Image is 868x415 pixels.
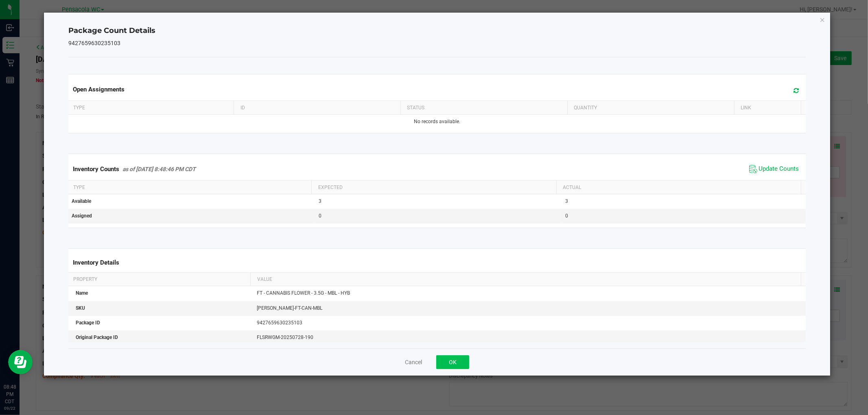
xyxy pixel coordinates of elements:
span: FLSRWGM-20250728-190 [257,335,313,340]
span: Type [73,185,85,190]
span: Assigned [72,213,92,219]
span: Quantity [574,105,597,111]
span: Link [741,105,751,111]
span: FT - CANNABIS FLOWER - 3.5G - MBL - HYB [257,290,350,296]
span: Package ID [76,320,100,326]
button: Close [820,15,825,24]
span: Property [73,276,97,282]
button: OK [436,355,469,369]
span: ID [241,105,245,111]
span: 0 [565,213,568,219]
h4: Package Count Details [68,26,805,36]
td: No records available. [67,115,807,129]
span: 9427659630235103 [257,320,302,326]
span: Status [407,105,424,111]
span: Update Counts [759,165,799,173]
span: Available [72,198,91,204]
span: Inventory Counts [73,165,119,173]
span: SKU [76,305,85,311]
span: 3 [565,198,568,204]
iframe: Resource center [8,350,33,374]
h5: 9427659630235103 [68,40,805,46]
span: [PERSON_NAME]-FT-CAN-MBL [257,305,322,311]
span: Expected [318,185,343,190]
span: Open Assignments [73,86,125,93]
span: Actual [563,185,581,190]
span: 0 [319,213,321,219]
span: as of [DATE] 8:48:46 PM CDT [122,166,196,172]
span: Type [73,105,85,111]
button: Cancel [405,358,422,366]
span: Original Package ID [76,335,118,340]
span: Value [257,276,272,282]
span: 3 [319,198,321,204]
span: Name [76,290,88,296]
span: Inventory Details [73,259,119,266]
